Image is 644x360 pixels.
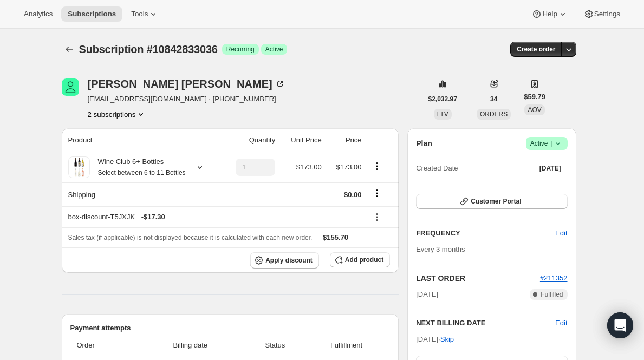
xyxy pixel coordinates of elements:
span: $2,032.97 [428,95,457,103]
button: Product actions [368,160,386,172]
button: #211352 [540,273,568,284]
h2: Plan [416,138,432,149]
span: [DATE] [416,289,438,300]
th: Product [62,128,221,152]
span: [DATE] · [416,335,454,343]
span: AOV [528,106,541,114]
div: Open Intercom Messenger [607,312,633,338]
span: LTV [437,110,448,118]
button: Subscriptions [62,42,77,57]
span: Sales tax (if applicable) is not displayed because it is calculated with each new order. [68,234,313,241]
h2: FREQUENCY [416,228,555,239]
span: Edit [555,228,567,239]
span: $0.00 [344,191,362,199]
span: Customer Portal [471,197,521,206]
span: Every 3 months [416,245,465,253]
span: Billing date [140,340,242,351]
span: [EMAIL_ADDRESS][DOMAIN_NAME] · [PHONE_NUMBER] [88,94,285,104]
span: ORDERS [480,110,508,118]
span: Fulfilled [541,290,563,299]
span: Recurring [226,45,255,54]
th: Quantity [221,128,278,152]
span: Settings [594,10,620,18]
div: Wine Club 6+ Bottles [90,156,186,178]
button: Customer Portal [416,194,567,209]
span: Active [530,138,563,149]
span: 34 [490,95,497,103]
th: Price [325,128,365,152]
button: Settings [577,6,627,22]
button: Analytics [17,6,59,22]
small: Select between 6 to 11 Bottles [98,169,186,176]
th: Order [70,333,136,357]
span: $155.70 [323,233,348,241]
button: $2,032.97 [422,91,464,107]
button: Edit [555,318,567,329]
button: Help [525,6,574,22]
button: Create order [510,42,562,57]
span: Help [542,10,557,18]
span: Analytics [24,10,53,18]
span: Create order [517,45,555,54]
button: 34 [484,91,504,107]
button: Product actions [88,109,147,120]
span: Skip [440,334,454,345]
span: $173.00 [336,163,362,171]
th: Unit Price [278,128,325,152]
span: Becky Shook-Wotzka [62,78,79,96]
button: Apply discount [250,252,319,269]
span: Created Date [416,163,458,174]
span: Add product [345,256,383,264]
button: Subscriptions [61,6,122,22]
span: - $17.30 [141,212,165,222]
button: [DATE] [533,161,568,176]
button: Tools [125,6,165,22]
span: [DATE] [539,164,561,173]
span: | [550,139,552,148]
span: Subscription #10842833036 [79,43,218,55]
button: Edit [549,225,574,242]
div: box-discount-T5JXJK [68,212,362,222]
h2: LAST ORDER [416,273,540,284]
button: Skip [434,331,460,348]
h2: Payment attempts [70,323,391,333]
th: Shipping [62,182,221,206]
span: Fulfillment [309,340,383,351]
a: #211352 [540,274,568,282]
button: Shipping actions [368,187,386,199]
button: Add product [330,252,390,267]
span: Status [248,340,303,351]
span: $173.00 [296,163,322,171]
h2: NEXT BILLING DATE [416,318,555,329]
span: Subscriptions [68,10,116,18]
span: $59.79 [524,91,545,102]
span: Apply discount [265,256,313,265]
span: Active [265,45,283,54]
div: [PERSON_NAME] [PERSON_NAME] [88,78,285,89]
span: Tools [131,10,148,18]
